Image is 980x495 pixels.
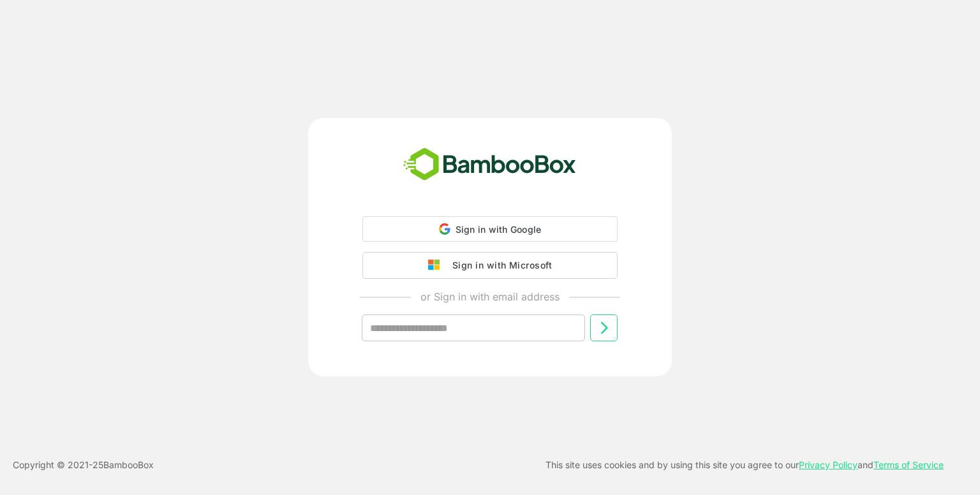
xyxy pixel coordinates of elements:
button: Sign in with Microsoft [362,252,618,279]
img: google [428,260,446,271]
a: Terms of Service [873,459,944,470]
p: Copyright © 2021- 25 BambooBox [13,457,154,473]
a: Privacy Policy [799,459,857,470]
p: or Sign in with email address [420,289,560,304]
p: This site uses cookies and by using this site you agree to our and [546,457,944,473]
div: Sign in with Microsoft [446,257,552,274]
img: bamboobox [396,144,583,186]
div: Sign in with Google [362,216,618,242]
span: Sign in with Google [456,224,542,235]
